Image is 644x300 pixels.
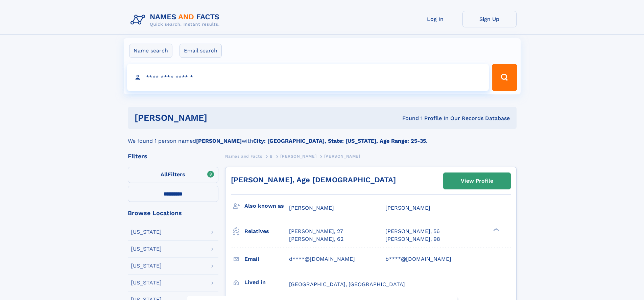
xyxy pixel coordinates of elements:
a: View Profile [444,173,510,189]
div: [US_STATE] [131,246,162,252]
a: Log In [408,11,462,27]
img: Logo Names and Facts [128,11,225,29]
label: Email search [180,44,222,58]
span: [GEOGRAPHIC_DATA], [GEOGRAPHIC_DATA] [289,281,405,287]
span: [PERSON_NAME] [385,205,430,211]
div: ❯ [492,228,500,232]
button: Search Button [492,64,517,91]
a: [PERSON_NAME] [280,152,316,160]
a: [PERSON_NAME], 62 [289,235,343,243]
h3: Relatives [244,226,289,237]
h3: Also known as [244,200,289,212]
label: Name search [129,44,172,58]
div: Browse Locations [128,210,218,216]
b: [PERSON_NAME] [196,138,242,144]
div: [US_STATE] [131,280,162,285]
label: Filters [128,167,218,183]
a: [PERSON_NAME], Age [DEMOGRAPHIC_DATA] [231,176,396,184]
a: [PERSON_NAME], 27 [289,228,343,235]
a: B [270,152,273,160]
div: Filters [128,153,218,159]
a: [PERSON_NAME], 98 [385,235,440,243]
div: We found 1 person named with . [128,129,517,145]
h3: Lived in [244,277,289,288]
div: Found 1 Profile In Our Records Database [305,115,510,122]
a: Names and Facts [225,152,262,160]
span: B [270,154,273,159]
a: [PERSON_NAME], 56 [385,228,440,235]
span: [PERSON_NAME] [324,154,360,159]
h3: Email [244,253,289,265]
h1: [PERSON_NAME] [135,114,305,122]
div: [US_STATE] [131,263,162,269]
span: [PERSON_NAME] [280,154,316,159]
b: City: [GEOGRAPHIC_DATA], State: [US_STATE], Age Range: 25-35 [253,138,426,144]
div: [US_STATE] [131,229,162,235]
input: search input [127,64,489,91]
span: All [161,171,168,178]
span: [PERSON_NAME] [289,205,334,211]
a: Sign Up [462,11,517,27]
div: View Profile [461,173,493,189]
